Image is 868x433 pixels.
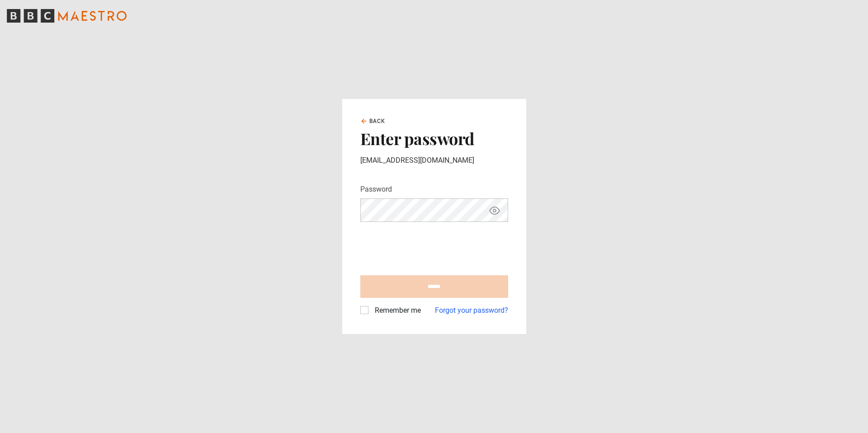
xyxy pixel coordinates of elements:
[360,155,508,166] p: [EMAIL_ADDRESS][DOMAIN_NAME]
[487,202,502,218] button: Show password
[369,117,386,125] span: Back
[360,184,392,195] label: Password
[360,117,386,125] a: Back
[360,129,508,148] h2: Enter password
[360,229,498,264] iframe: reCAPTCHA
[371,305,421,316] label: Remember me
[7,9,127,23] svg: BBC Maestro
[435,305,508,316] a: Forgot your password?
